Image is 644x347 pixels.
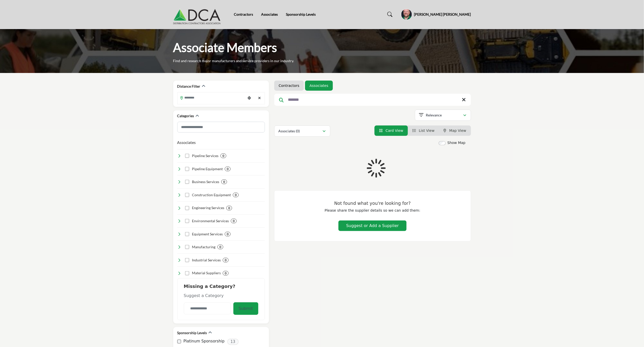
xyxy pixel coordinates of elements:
[227,339,239,345] span: 13
[192,205,224,210] h4: Engineering Services: Professional services for designing, planning, and managing pipeline projec...
[338,220,407,231] button: Suggest or Add a Supplier
[408,126,439,136] li: List View
[185,258,189,262] input: Select Industrial Services checkbox
[185,219,189,223] input: Select Environmental Services checkbox
[177,113,194,118] h2: Categories
[177,330,207,335] h2: Sponsorship Levels
[184,284,258,293] h2: Missing a Category?
[192,232,223,237] h4: Equipment Services: Services related to the sale, rental, maintenance, and support of pipeline eq...
[225,232,231,236] div: 0 Results For Equipment Services
[419,129,435,133] span: List View
[382,10,396,18] a: Search
[279,83,300,88] a: Contractors
[223,271,229,276] div: 0 Results For Material Suppliers
[192,166,223,171] h4: Pipeline Equipment: Equipment specifically designed for use in the construction, operation, and m...
[379,129,403,133] a: View Card
[235,193,237,197] b: 0
[444,129,466,133] a: Map View
[325,208,420,212] span: Please share the supplier details so we can add them:
[173,4,223,24] img: Site Logo
[192,258,221,263] h4: Industrial Services: Services that support the overall operations and logistics of the pipeline i...
[178,93,246,103] input: Search Location
[185,167,189,171] input: Select Pipeline Equipment checkbox
[192,244,215,250] h4: Manufacturing: Production of equipment, materials, and components used in the pipeline industry.
[285,201,461,206] h3: Not found what you're looking for?
[310,83,328,88] a: Associates
[222,154,224,158] b: 0
[177,84,201,89] h2: Distance Filter
[401,9,412,20] button: Show hide supplier dropdown
[173,58,294,63] p: Find and research major manufacturers and service providers in our industry.
[184,293,224,298] span: Suggest a Category
[286,12,316,16] a: Sponsorship Levels
[185,193,189,197] input: Select Construction Equipment checkbox
[448,140,466,145] label: Show Map
[415,110,471,121] button: Relevance
[185,232,189,236] input: Select Equipment Services checkbox
[233,302,258,315] button: Submit
[256,93,263,104] div: Clear search location
[192,218,229,224] h4: Environmental Services: Services focused on ensuring pipeline projects meet environmental regulat...
[185,271,189,275] input: Select Material Suppliers checkbox
[274,126,330,137] button: Associates (0)
[177,340,181,343] input: select Platinum Sponsorship checkbox
[346,223,399,228] span: Suggest or Add a Supplier
[227,167,229,171] b: 0
[279,129,300,134] p: Associates (0)
[177,122,265,133] input: Search Category
[414,12,471,17] h5: [PERSON_NAME] [PERSON_NAME]
[177,139,196,145] button: Associates
[231,219,237,223] div: 0 Results For Environmental Services
[192,153,218,158] h4: Pipeline Services: Services that support the installation, operation, protection, and maintenance...
[233,219,235,223] b: 0
[228,206,230,210] b: 0
[412,129,435,133] a: View List
[220,154,226,158] div: 0 Results For Pipeline Services
[185,206,189,210] input: Select Engineering Services checkbox
[375,126,408,136] li: Card View
[192,179,219,184] h4: Business Services: Professional services that support the operations and management of pipeline i...
[217,245,223,249] div: 0 Results For Manufacturing
[221,180,227,184] div: 0 Results For Business Services
[234,12,253,16] a: Contractors
[426,113,442,118] p: Relevance
[219,245,221,249] b: 0
[225,271,227,275] b: 0
[184,303,231,314] input: Category Name
[274,94,471,106] input: Search Keyword
[192,270,221,276] h4: Material Suppliers: Providers of raw materials, components, and supplies used in pipeline constru...
[225,258,227,262] b: 0
[449,129,466,133] span: Map View
[227,232,229,236] b: 0
[223,180,225,184] b: 0
[439,126,471,136] li: Map View
[225,167,231,171] div: 0 Results For Pipeline Equipment
[185,245,189,249] input: Select Manufacturing checkbox
[185,180,189,184] input: Select Business Services checkbox
[173,40,277,55] h1: Associate Members
[223,258,229,262] div: 0 Results For Industrial Services
[386,129,403,133] span: Card View
[192,192,231,197] h4: Construction Equipment: Machinery and tools used for building, excavating, and constructing pipel...
[261,12,278,16] a: Associates
[226,206,232,210] div: 0 Results For Engineering Services
[184,338,225,344] label: Platinum Sponsorship
[246,93,253,104] div: Choose your current location
[185,154,189,158] input: Select Pipeline Services checkbox
[233,193,239,197] div: 0 Results For Construction Equipment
